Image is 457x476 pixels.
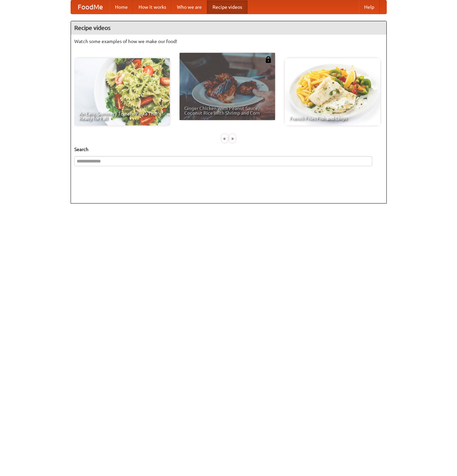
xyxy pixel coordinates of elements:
h5: Search [74,146,383,153]
a: FoodMe [71,0,110,14]
p: Watch some examples of how we make our food! [74,38,383,45]
span: French Fries Fish and Chips [290,116,376,121]
a: How it works [133,0,172,14]
img: 483408.png [265,56,272,63]
div: » [229,134,235,143]
a: Home [110,0,133,14]
a: Help [359,0,380,14]
a: Recipe videos [207,0,247,14]
a: An Easy, Summery Tomato Pasta That's Ready for Fall [74,58,170,125]
a: Who we are [172,0,207,14]
h4: Recipe videos [71,21,386,35]
div: « [222,134,228,143]
span: An Easy, Summery Tomato Pasta That's Ready for Fall [79,111,165,121]
a: French Fries Fish and Chips [285,58,380,125]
